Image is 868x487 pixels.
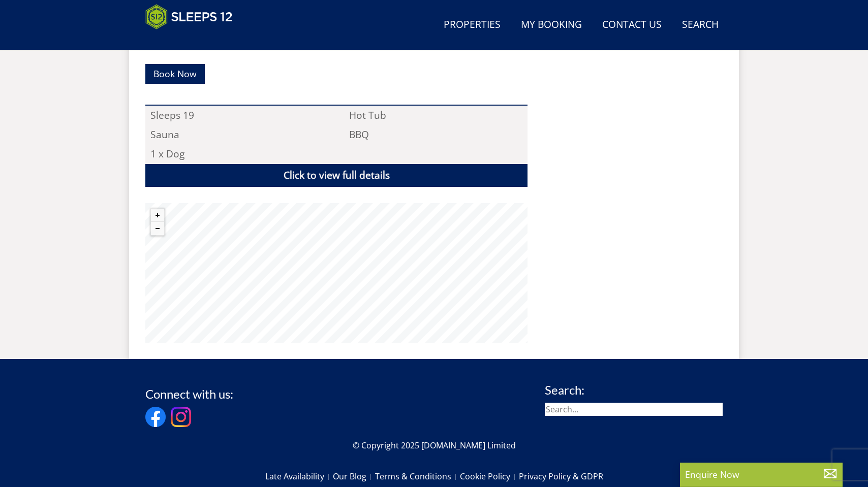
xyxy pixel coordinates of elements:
a: My Booking [517,14,586,37]
p: Enquire Now [685,468,838,481]
h3: Search: [545,383,723,397]
a: Search [678,14,723,37]
a: Our Blog [333,468,375,485]
a: Privacy Policy & GDPR [519,468,603,485]
a: Contact Us [598,14,666,37]
iframe: Customer reviews powered by Trustpilot [140,36,247,44]
input: Search... [545,403,723,416]
a: Cookie Policy [460,468,519,485]
li: Hot Tub [344,106,528,125]
button: Zoom out [151,222,164,235]
a: Late Availability [265,468,333,485]
p: © Copyright 2025 [DOMAIN_NAME] Limited [145,439,723,451]
li: Sleeps 19 [145,106,329,125]
a: Book Now [145,64,205,84]
li: Sauna [145,125,329,144]
img: Sleeps 12 [145,4,233,29]
li: BBQ [344,125,528,144]
h3: Connect with us: [145,387,233,401]
img: Facebook [145,407,166,427]
canvas: Map [145,203,528,343]
img: Instagram [171,407,191,427]
button: Zoom in [151,209,164,222]
li: 1 x Dog [145,145,329,164]
a: Properties [440,14,505,37]
a: Click to view full details [145,164,528,187]
a: Terms & Conditions [375,468,460,485]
